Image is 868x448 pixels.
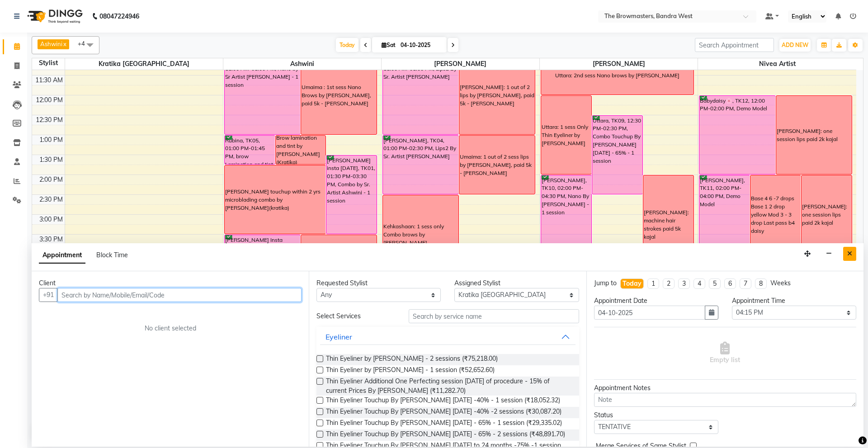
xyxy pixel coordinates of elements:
[541,175,591,274] div: [PERSON_NAME], TK10, 02:00 PM-04:30 PM, Nano By [PERSON_NAME] - 1 session
[382,58,539,70] span: [PERSON_NAME]
[724,278,736,289] li: 6
[592,116,642,194] div: Uttara, TK09, 12:30 PM-02:30 PM, Combo Touchup By [PERSON_NAME] [DATE] - 65% - 1 session
[454,278,579,288] div: Assigned Stylist
[65,58,223,70] span: Kratika [GEOGRAPHIC_DATA]
[326,418,562,429] span: Thin Eyeliner Touchup By [PERSON_NAME] [DATE] - 65% - 1 session (₹29,335.02)
[38,175,65,184] div: 2:00 PM
[326,354,498,365] span: Thin Eyeliner by [PERSON_NAME] - 2 sessions (₹75,218.00)
[61,324,280,333] div: No client selected
[99,4,139,29] b: 08047224946
[38,235,65,244] div: 3:30 PM
[594,306,705,320] input: yyyy-mm-dd
[39,247,85,264] span: Appointment
[751,194,800,235] div: Base 4 6 -7 drops Base 1 2 drop yellow Mod 3 - 3 drop Last pass b4 daisy
[594,410,718,420] div: Status
[336,38,359,52] span: Today
[777,127,852,143] div: [PERSON_NAME]: one session lips paid 2k kajal
[542,123,591,147] div: Uttara: 1 sess Only Thin Eyeliner by [PERSON_NAME]
[62,40,66,47] a: x
[709,278,721,289] li: 5
[540,58,698,70] span: [PERSON_NAME]
[276,134,325,166] div: Brow lamination and tint by [PERSON_NAME] (Kratika)
[555,71,679,80] div: Uttara: 2nd sess Nano brows by [PERSON_NAME]
[693,278,705,289] li: 4
[594,278,617,288] div: Jump to
[57,288,302,302] input: Search by Name/Mobile/Email/Code
[326,429,565,441] span: Thin Eyeliner Touchup By [PERSON_NAME] [DATE] - 65% - 2 sessions (₹48,891.70)
[38,155,65,165] div: 1:30 PM
[802,203,851,227] div: [PERSON_NAME]: one session lips paid 2k kajal
[409,309,579,323] input: Search by service name
[843,247,856,261] button: Close
[38,215,65,224] div: 3:00 PM
[699,96,775,174] div: Babydaisy🌸, TK12, 12:00 PM-02:00 PM, Demo Model
[379,42,398,48] span: Sat
[644,208,693,241] div: [PERSON_NAME]: machine hair strokes paid 5k kajal
[225,235,300,313] div: [PERSON_NAME] Insta [DATE], TK03, 03:30 PM-05:30 PM, Lips1 By Sr. Artist [PERSON_NAME]
[594,383,856,393] div: Appointment Notes
[623,279,642,288] div: Today
[383,56,458,134] div: [PERSON_NAME], TK07, 11:00 AM-01:00 PM, Lips2 By Sr. Artist [PERSON_NAME]
[32,58,65,68] div: Stylist
[594,296,718,306] div: Appointment Date
[39,278,302,288] div: Client
[40,40,62,47] span: Ashwini
[460,153,534,177] div: Umaima: 1 out of 2 sess lips by [PERSON_NAME], paid 5k - [PERSON_NAME]
[316,278,441,288] div: Requested Stylist
[23,4,85,29] img: logo
[225,136,275,164] div: Rubina, TK05, 01:00 PM-01:45 PM, brow Lamination and tint
[38,195,65,204] div: 2:30 PM
[320,329,575,345] button: Eyeliner
[755,278,767,289] li: 8
[326,365,495,377] span: Thin Eyeliner by [PERSON_NAME] - 1 session (₹52,652.60)
[732,296,856,306] div: Appointment Time
[225,188,325,212] div: [PERSON_NAME] touchup within 2 yrs microblading combo by [PERSON_NAME](kratika)
[770,278,791,288] div: Weeks
[678,278,690,289] li: 3
[326,156,377,234] div: [PERSON_NAME] insta [DATE], TK01, 01:30 PM-03:30 PM, Combo by Sr. Artist Ashwini - 1 session
[325,331,352,342] div: Eyeliner
[34,115,65,125] div: 12:30 PM
[383,222,458,247] div: Kehkashaan: 1 sess only Combo brows by [PERSON_NAME]
[699,175,750,254] div: [PERSON_NAME], TK11, 02:00 PM-04:00 PM, Demo Model
[326,396,560,407] span: Thin Eyeliner Touchup By [PERSON_NAME] [DATE] -40% - 1 session (₹18,052.32)
[460,83,534,108] div: [PERSON_NAME]: 1 out of 2 lips by [PERSON_NAME], paid 5k - [PERSON_NAME]
[302,83,376,108] div: Umaima : 1st sess Nano Brows by [PERSON_NAME], paid 5k - [PERSON_NAME]
[310,311,401,321] div: Select Services
[740,278,751,289] li: 7
[34,95,65,105] div: 12:00 PM
[326,407,561,418] span: Thin Eyeliner Touchup By [PERSON_NAME] [DATE] -40% -2 sessions (₹30,087.20)
[647,278,659,289] li: 1
[779,39,811,52] button: ADD NEW
[326,377,571,396] span: Thin Eyeliner Additional One Perfecting session [DATE] of procedure - 15% of current Prices By [P...
[78,40,92,47] span: +4
[663,278,675,289] li: 2
[225,56,300,134] div: [PERSON_NAME], TK04, 11:00 AM-01:00 PM, Nano by Sr Artist [PERSON_NAME] - 1 session
[383,136,458,194] div: [PERSON_NAME], TK04, 01:00 PM-02:30 PM, Lips2 By Sr. Artist [PERSON_NAME]
[96,251,128,259] span: Block Time
[38,135,65,145] div: 1:00 PM
[782,42,808,48] span: ADD NEW
[710,342,740,365] span: Empty list
[223,58,381,70] span: Ashwini
[39,288,58,302] button: +91
[698,58,856,70] span: Nivea Artist
[398,38,443,52] input: 2025-10-04
[695,38,774,52] input: Search Appointment
[33,75,65,85] div: 11:30 AM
